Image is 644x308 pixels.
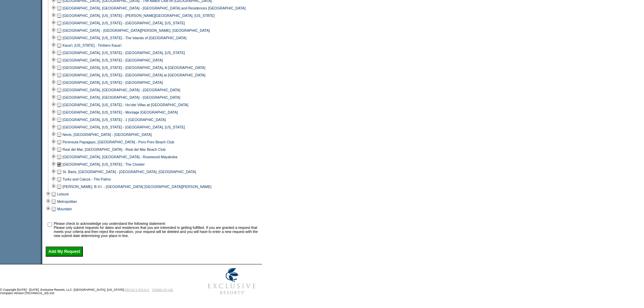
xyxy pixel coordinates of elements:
a: [GEOGRAPHIC_DATA], [US_STATE] - [GEOGRAPHIC_DATA], [US_STATE] [63,125,185,129]
a: PRIVACY POLICY [125,288,149,291]
td: Please check to acknowledge you understand the following statement: Please only submit requests f... [54,221,260,238]
a: TERMS OF USE [152,288,173,291]
a: [PERSON_NAME], B.V.I. - [GEOGRAPHIC_DATA] [GEOGRAPHIC_DATA][PERSON_NAME] [63,185,212,189]
a: [GEOGRAPHIC_DATA], [US_STATE] - The Islands of [GEOGRAPHIC_DATA] [63,36,186,40]
a: Kaua'i, [US_STATE] - Timbers Kaua'i [63,43,121,47]
a: [GEOGRAPHIC_DATA], [US_STATE] - [GEOGRAPHIC_DATA] at [GEOGRAPHIC_DATA] [63,73,205,77]
a: [GEOGRAPHIC_DATA], [GEOGRAPHIC_DATA] - Rosewood Mayakoba [63,155,177,159]
a: Peninsula Papagayo, [GEOGRAPHIC_DATA] - Poro Poro Beach Club [63,140,174,144]
a: [GEOGRAPHIC_DATA], [US_STATE] - Ho'olei Villas at [GEOGRAPHIC_DATA] [63,103,188,107]
a: [GEOGRAPHIC_DATA], [US_STATE] - Montage [GEOGRAPHIC_DATA] [63,110,178,114]
a: [GEOGRAPHIC_DATA], [GEOGRAPHIC_DATA] - [GEOGRAPHIC_DATA] [63,95,180,99]
input: Add My Request [46,246,83,257]
a: Turks and Caicos - The Palms [63,177,111,181]
a: [GEOGRAPHIC_DATA], [US_STATE] - [GEOGRAPHIC_DATA], [US_STATE] [63,51,185,55]
a: [GEOGRAPHIC_DATA], [US_STATE] - The Cloister [63,162,145,166]
a: [GEOGRAPHIC_DATA], [US_STATE] - [PERSON_NAME][GEOGRAPHIC_DATA], [US_STATE] [63,14,215,18]
a: [GEOGRAPHIC_DATA], [GEOGRAPHIC_DATA] - [GEOGRAPHIC_DATA] and Residences [GEOGRAPHIC_DATA] [63,6,245,10]
a: [GEOGRAPHIC_DATA], [US_STATE] - 1 [GEOGRAPHIC_DATA] [63,118,166,122]
img: Exclusive Resorts [201,264,262,298]
a: Nevis, [GEOGRAPHIC_DATA] - [GEOGRAPHIC_DATA] [63,133,152,137]
a: [GEOGRAPHIC_DATA], [US_STATE] - [GEOGRAPHIC_DATA] [63,58,163,62]
a: [GEOGRAPHIC_DATA], [US_STATE] - [GEOGRAPHIC_DATA], A [GEOGRAPHIC_DATA] [63,66,205,70]
a: [GEOGRAPHIC_DATA], [GEOGRAPHIC_DATA] - [GEOGRAPHIC_DATA] [63,88,180,92]
a: Real del Mar, [GEOGRAPHIC_DATA] - Real del Mar Beach Club [63,147,166,151]
a: [GEOGRAPHIC_DATA] - [GEOGRAPHIC_DATA][PERSON_NAME], [GEOGRAPHIC_DATA] [63,28,210,32]
a: Leisure [57,192,69,196]
a: Mountain [57,207,72,211]
a: Metropolitan [57,199,77,204]
a: [GEOGRAPHIC_DATA], [US_STATE] - [GEOGRAPHIC_DATA], [US_STATE] [63,21,185,25]
a: St. Barts, [GEOGRAPHIC_DATA] - [GEOGRAPHIC_DATA], [GEOGRAPHIC_DATA] [63,170,196,174]
a: [GEOGRAPHIC_DATA], [US_STATE] - [GEOGRAPHIC_DATA] [63,80,163,85]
